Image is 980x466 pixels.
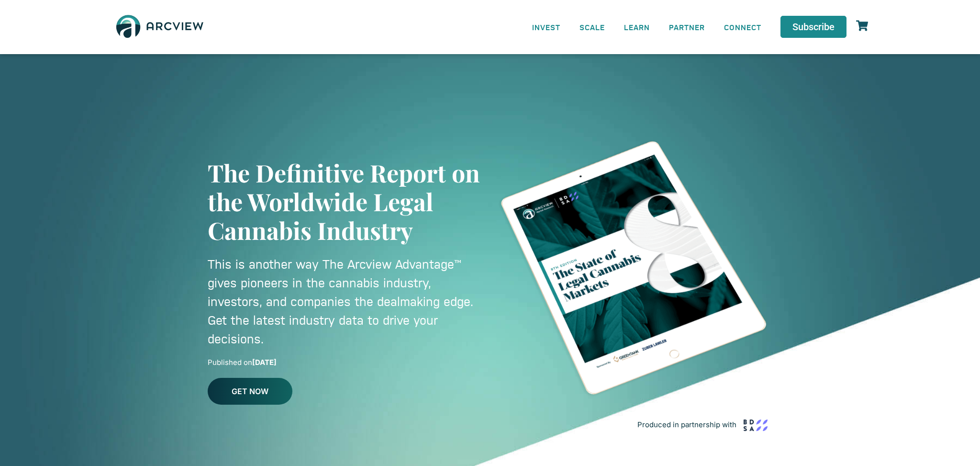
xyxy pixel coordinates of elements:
a: GET NOW [208,378,292,405]
p: Published on [208,357,485,368]
nav: Menu [523,16,771,38]
strong: [DATE] [252,358,277,367]
span: Subscribe [792,22,835,32]
a: CONNECT [714,16,771,38]
a: PARTNER [659,16,714,38]
a: SCALE [570,16,614,38]
div: This is another way The Arcview Advantage™ gives pioneers in the cannabis industry, investors, an... [208,254,485,348]
span: GET NOW [232,387,268,395]
p: Produced in partnership with [637,420,736,431]
a: INVEST [523,16,570,38]
a: Subscribe [780,16,846,38]
a: LEARN [614,16,659,38]
h2: The Definitive Report on the Worldwide Legal Cannabis Industry [208,159,485,245]
img: The Arcview Group [112,10,208,45]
